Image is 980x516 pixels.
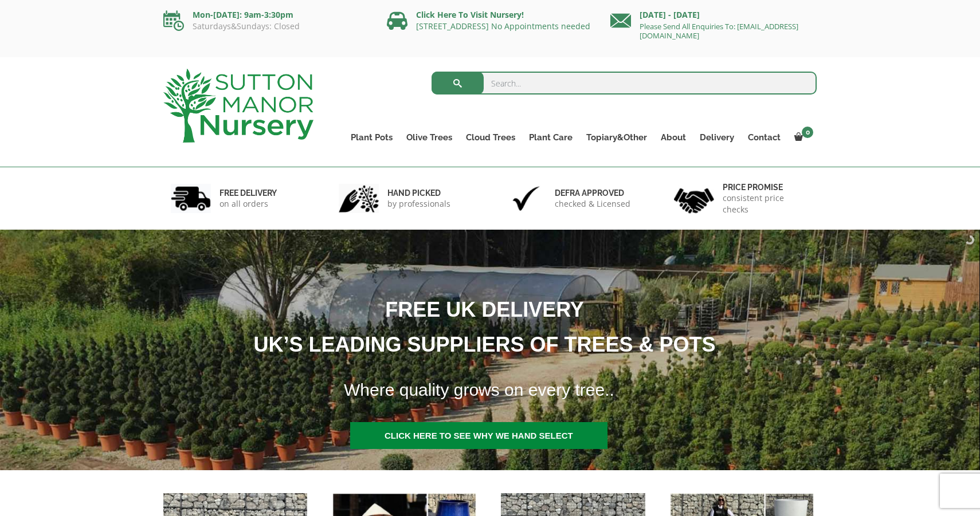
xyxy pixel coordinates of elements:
a: Contact [741,129,787,145]
img: 1.jpg [171,184,211,213]
a: Click Here To Visit Nursery! [416,9,524,20]
h6: FREE DELIVERY [219,188,277,198]
p: consistent price checks [723,192,810,215]
p: [DATE] - [DATE] [610,8,817,22]
a: 0 [787,129,817,145]
a: Olive Trees [399,129,459,145]
p: on all orders [219,198,277,210]
img: 3.jpg [506,184,546,213]
p: by professionals [387,198,450,210]
a: [STREET_ADDRESS] No Appointments needed [416,21,590,31]
a: About [654,129,693,145]
a: Delivery [693,129,741,145]
h6: Defra approved [555,188,630,198]
h1: FREE UK DELIVERY UK’S LEADING SUPPLIERS OF TREES & POTS [63,292,892,362]
a: Plant Pots [344,129,399,145]
h6: Price promise [723,182,810,192]
a: Plant Care [522,129,579,145]
a: Topiary&Other [579,129,654,145]
p: checked & Licensed [555,198,630,210]
h6: hand picked [387,188,450,198]
a: Please Send All Enquiries To: [EMAIL_ADDRESS][DOMAIN_NAME] [640,21,798,41]
p: Mon-[DATE]: 9am-3:30pm [163,8,370,22]
input: Search... [432,72,817,94]
p: Saturdays&Sundays: Closed [163,22,370,31]
img: 2.jpg [339,184,379,213]
img: logo [163,69,313,143]
img: 4.jpg [674,181,714,216]
h1: Where quality grows on every tree.. [330,373,893,407]
a: Cloud Trees [459,129,522,145]
span: 0 [802,127,813,138]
